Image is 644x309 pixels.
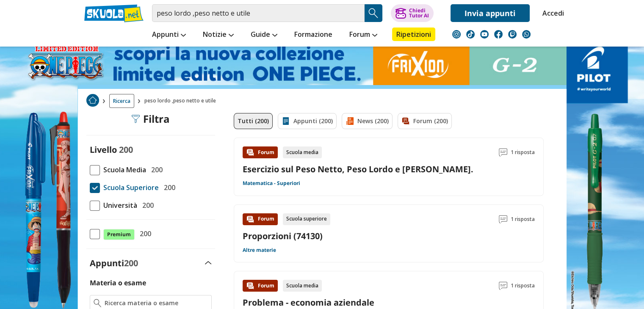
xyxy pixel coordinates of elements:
span: 200 [119,144,133,155]
img: youtube [480,30,489,39]
a: Formazione [292,28,334,43]
div: Filtra [131,113,170,125]
a: Tutti (200) [234,113,273,129]
img: Home [86,94,99,107]
span: Università [100,200,137,211]
button: ChiediTutor AI [391,4,434,22]
img: Apri e chiudi sezione [205,261,212,265]
label: Materia o esame [90,278,146,287]
a: News (200) [342,113,392,129]
div: Scuola media [283,146,322,158]
span: 200 [160,182,175,193]
span: Premium [103,229,135,240]
a: Ripetizioni [392,28,435,41]
a: Notizie [201,28,236,43]
input: Cerca appunti, riassunti o versioni [152,4,365,22]
div: Forum [243,213,278,225]
span: 200 [124,257,138,269]
span: Scuola Media [100,164,146,175]
img: instagram [452,30,461,39]
span: 200 [139,200,154,211]
span: 200 [136,228,151,239]
a: Altre materie [243,247,276,254]
a: Ricerca [109,94,134,108]
img: Cerca appunti, riassunti o versioni [367,7,380,19]
span: 1 risposta [511,280,535,292]
div: Forum [243,280,278,292]
label: Appunti [90,257,138,269]
a: Accedi [542,4,560,22]
a: Appunti (200) [278,113,337,129]
a: Appunti [150,28,188,43]
div: Chiedi Tutor AI [409,8,428,18]
div: Scuola media [283,280,322,292]
span: 1 risposta [511,146,535,158]
img: Commenti lettura [499,281,507,290]
img: News filtro contenuto [345,117,354,125]
img: Commenti lettura [499,148,507,157]
a: Esercizio sul Peso Netto, Peso Lordo e [PERSON_NAME]. [243,163,473,175]
span: 200 [148,164,163,175]
img: twitch [508,30,517,39]
img: Filtra filtri mobile [131,115,140,123]
img: Commenti lettura [499,215,507,223]
button: Search Button [365,4,382,22]
img: facebook [494,30,503,39]
a: Home [86,94,99,108]
img: WhatsApp [522,30,531,39]
img: Forum contenuto [246,215,254,223]
input: Ricerca materia o esame [105,299,207,307]
a: Matematica - Superiori [243,180,300,187]
a: Forum (200) [398,113,452,129]
span: 1 risposta [511,213,535,225]
img: Forum filtro contenuto [401,117,410,125]
img: tiktok [466,30,475,39]
a: Problema - economia aziendale [243,297,374,308]
a: Invia appunti [451,4,530,22]
img: Forum contenuto [246,148,254,157]
a: Forum [347,28,379,43]
span: peso lordo ,peso netto e utile [144,94,219,108]
img: Appunti filtro contenuto [282,117,290,125]
a: Proporzioni (74130) [243,230,323,242]
a: Guide [249,28,279,43]
label: Livello [90,144,117,155]
img: Ricerca materia o esame [94,299,102,307]
div: Forum [243,146,278,158]
img: Forum contenuto [246,281,254,290]
div: Scuola superiore [283,213,330,225]
span: Scuola Superiore [100,182,159,193]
